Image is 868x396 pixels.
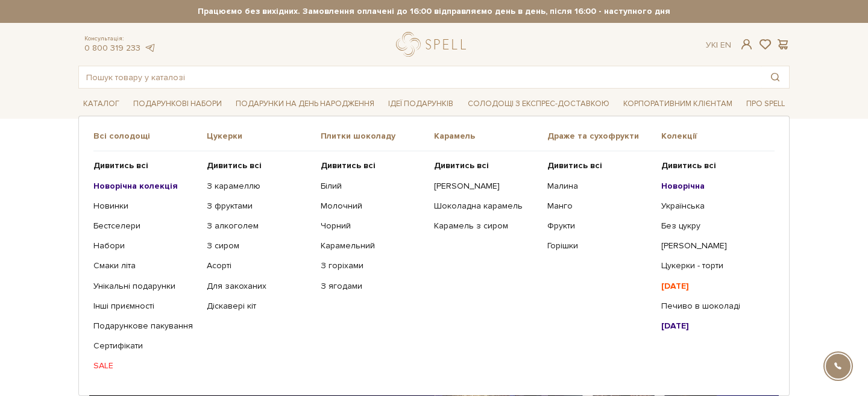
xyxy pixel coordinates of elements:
[207,281,311,292] a: Для закоханих
[547,160,652,171] a: Дивитись всі
[128,95,227,113] a: Подарункові набори
[321,221,425,231] a: Чорний
[93,201,198,212] a: Новинки
[321,160,376,171] b: Дивитись всі
[383,95,458,113] a: Ідеї подарунків
[661,260,766,271] a: Цукерки - торти
[207,181,311,192] a: З карамеллю
[93,131,207,142] span: Всі солодощі
[84,43,140,53] a: 0 800 319 233
[93,301,198,312] a: Інші приємності
[207,160,311,171] a: Дивитись всі
[93,260,198,271] a: Смаки літа
[321,260,425,271] a: З горіхами
[93,181,178,191] b: Новорічна колекція
[741,95,790,113] a: Про Spell
[321,160,425,171] a: Дивитись всі
[321,201,425,212] a: Молочний
[547,221,652,231] a: Фрукти
[321,181,425,192] a: Білий
[547,201,652,212] a: Манго
[207,301,311,312] a: Діскавері кіт
[547,240,652,251] a: Горішки
[661,160,766,171] a: Дивитись всі
[207,260,311,271] a: Асорті
[78,95,124,113] a: Каталог
[463,93,614,114] a: Солодощі з експрес-доставкою
[661,181,705,191] b: Новорічна
[434,221,538,231] a: Карамель з сиром
[143,43,156,53] a: telegram
[661,201,766,212] a: Українська
[93,160,148,171] b: Дивитись всі
[93,281,198,292] a: Унікальні подарунки
[78,116,790,395] div: Каталог
[720,40,731,50] a: En
[93,360,198,371] a: SALE
[761,66,789,88] button: Пошук товару у каталозі
[93,240,198,251] a: Набори
[434,201,538,212] a: Шоколадна карамель
[207,240,311,251] a: З сиром
[661,281,689,291] b: [DATE]
[434,160,489,171] b: Дивитись всі
[396,32,471,57] a: logo
[207,160,262,171] b: Дивитись всі
[661,321,766,332] a: [DATE]
[207,201,311,212] a: З фруктами
[661,221,766,231] a: Без цукру
[84,35,156,43] span: Консультація:
[661,240,766,251] a: [PERSON_NAME]
[434,131,547,142] span: Карамель
[434,181,538,192] a: [PERSON_NAME]
[618,95,737,113] a: Корпоративним клієнтам
[231,95,379,113] a: Подарунки на День народження
[79,66,761,88] input: Пошук товару у каталозі
[93,160,198,171] a: Дивитись всі
[321,240,425,251] a: Карамельний
[547,181,652,192] a: Малина
[207,221,311,231] a: З алкоголем
[661,301,766,312] a: Печиво в шоколаді
[706,40,731,51] div: Ук
[93,181,198,192] a: Новорічна колекція
[661,321,689,331] b: [DATE]
[661,131,775,142] span: Колекції
[321,131,434,142] span: Плитки шоколаду
[93,221,198,231] a: Бестселери
[434,160,538,171] a: Дивитись всі
[321,281,425,292] a: З ягодами
[93,321,198,332] a: Подарункове пакування
[547,160,602,171] b: Дивитись всі
[661,281,766,292] a: [DATE]
[661,160,716,171] b: Дивитись всі
[78,6,790,17] strong: Працюємо без вихідних. Замовлення оплачені до 16:00 відправляємо день в день, після 16:00 - насту...
[716,40,718,50] span: |
[547,131,661,142] span: Драже та сухофрукти
[93,341,198,351] a: Сертифікати
[661,181,766,192] a: Новорічна
[207,131,320,142] span: Цукерки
